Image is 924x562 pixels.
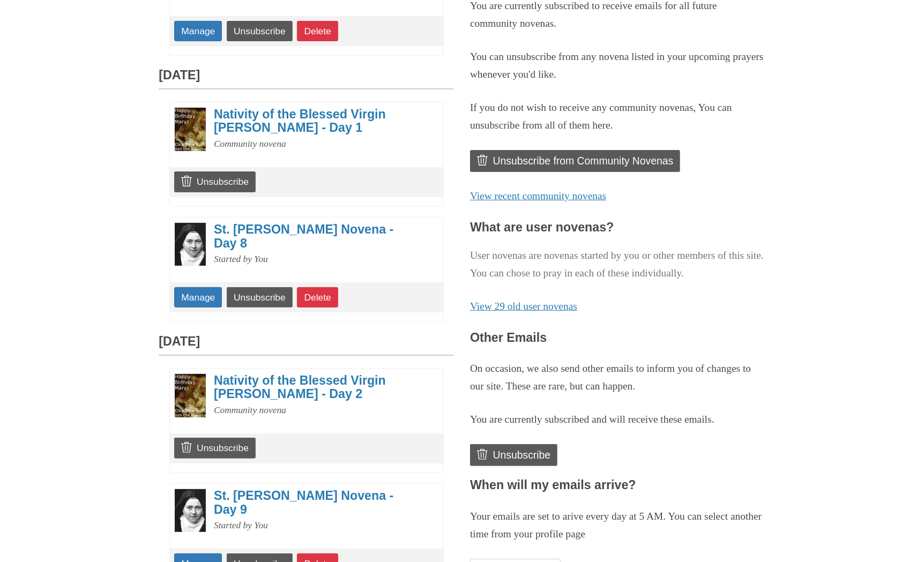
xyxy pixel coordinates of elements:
[470,48,765,84] p: You can unsubscribe from any novena listed in your upcoming prayers whenever you'd like.
[297,21,338,41] a: Delete
[470,221,765,235] h3: What are user novenas?
[214,401,414,419] div: Community novena
[174,438,255,458] a: Unsubscribe
[174,287,222,308] a: Manage
[470,150,680,172] button: Unsubscribe from Community Novenas
[175,374,206,418] a: Link to novena
[297,287,338,308] a: Delete
[470,411,765,429] p: You are currently subscribed and will receive these emails.
[174,171,255,192] a: Unsubscribe
[470,478,765,492] h3: When will my emails arrive?
[470,190,606,201] a: View recent community novenas
[175,374,206,418] img: Novena image
[227,287,293,308] a: Unsubscribe
[175,489,206,532] img: Novena image
[227,21,293,41] a: Unsubscribe
[470,99,765,134] p: If you do not wish to receive any community novenas, You can unsubscribe from all of them here.
[214,489,393,516] a: St. [PERSON_NAME] Novena - Day 9
[175,108,206,152] img: Novena image
[470,301,577,312] a: View 29 old user novenas
[470,508,765,543] p: Your emails are set to arive every day at 5 AM. You can select another time from your profile page
[470,331,765,345] h3: Other Emails
[470,360,765,395] p: On occasion, we also send other emails to inform you of changes to our site. These are rare, but ...
[214,135,414,153] div: Community novena
[214,107,386,135] a: Nativity of the Blessed Virgin [PERSON_NAME] - Day 1
[159,335,454,356] h3: [DATE]
[470,247,765,282] p: User novenas are novenas started by you or other members of this site. You can chose to pray in e...
[175,108,206,152] a: Link to novena
[214,516,414,534] div: Started by You
[159,69,454,89] h3: [DATE]
[214,250,414,268] div: Started by You
[175,223,206,266] img: Novena image
[470,444,557,466] button: Unsubscribe
[214,222,393,250] a: St. [PERSON_NAME] Novena - Day 8
[174,21,222,41] a: Manage
[214,373,386,401] a: Nativity of the Blessed Virgin [PERSON_NAME] - Day 2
